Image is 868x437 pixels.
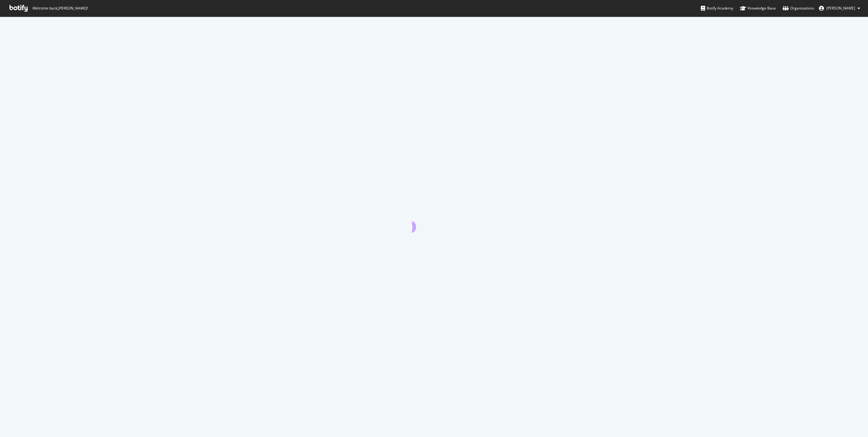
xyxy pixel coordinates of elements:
[32,6,88,11] span: Welcome back, [PERSON_NAME] !
[740,5,776,11] div: Knowledge Base
[783,5,814,11] div: Organizations
[814,3,865,13] button: [PERSON_NAME]
[701,5,733,11] div: Botify Academy
[412,211,456,233] div: animation
[826,6,855,11] span: Kavit Vichhivora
